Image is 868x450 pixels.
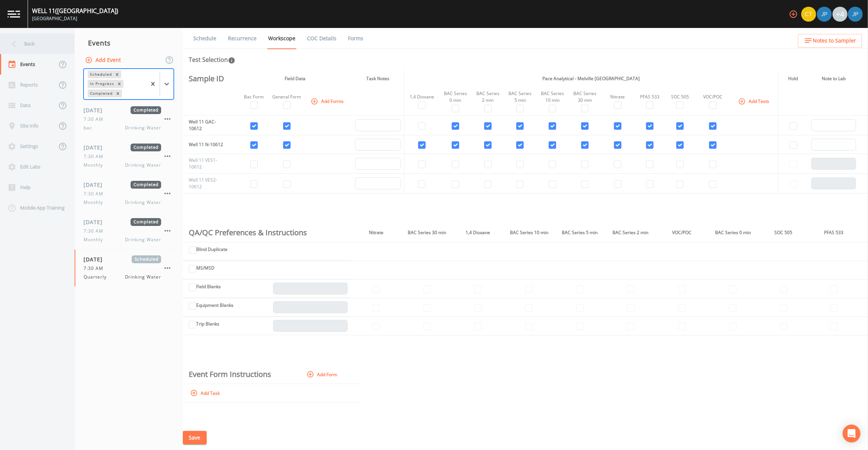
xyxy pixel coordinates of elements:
[84,274,111,280] span: Quarterly
[778,70,808,87] th: Hold
[84,199,107,206] span: Monthly
[238,70,352,87] th: Field Data
[183,70,231,87] th: Sample ID
[125,236,161,243] span: Drinking Water
[75,100,183,138] a: [DATE]Completed7:30 AMbacDrinking Water
[407,94,436,100] div: 1,4 Dioxane
[306,28,338,49] a: COC Details
[352,70,404,87] th: Task Notes
[125,274,161,280] span: Drinking Water
[798,34,862,48] button: Notes to Sampler
[183,154,231,174] td: Well 11 VES1-10612
[737,95,772,107] button: Add Tests
[84,228,108,235] span: 7:30 AM
[183,135,231,154] td: Well 11 N-10612
[84,181,108,189] span: [DATE]
[84,265,108,272] span: 7:30 AM
[75,249,183,287] a: [DATE]Scheduled7:30 AMQuarterlyDrinking Water
[808,70,859,87] th: Note to Lab
[813,36,856,45] span: Notes to Sampler
[241,94,266,100] div: Bac Form
[309,95,347,107] button: Add Forms
[843,425,861,443] div: Open Intercom Messenger
[115,80,123,88] div: Remove In Progress
[402,223,452,242] th: BAC Series 30 min
[507,90,533,104] div: BAC Series 5 min
[114,89,122,97] div: Remove Completed
[668,94,692,100] div: SOC 505
[125,199,161,206] span: Drinking Water
[75,34,183,52] div: Events
[708,223,758,242] th: BAC Series 0 min
[656,223,708,242] th: VOC/POC
[272,94,301,100] div: General Form
[848,7,863,22] img: 41241ef155101aa6d92a04480b0d0000
[75,138,183,175] a: [DATE]Completed7:30 AMMonthlyDrinking Water
[84,53,124,67] button: Add Event
[84,162,107,169] span: Monthly
[267,28,297,49] a: Workscope
[131,144,161,151] span: Completed
[228,57,235,64] svg: In this section you'll be able to select the analytical test to run, based on the media type, and...
[113,70,121,78] div: Remove Scheduled
[32,15,118,22] div: [GEOGRAPHIC_DATA]
[7,10,20,18] img: logo
[554,223,605,242] th: BAC Series 5 min
[84,191,108,197] span: 7:30 AM
[758,223,809,242] th: SOC 505
[817,7,832,22] img: 41241ef155101aa6d92a04480b0d0000
[183,116,231,135] td: Well 11 GAC-10612
[442,90,469,104] div: BAC Series 0 min
[84,218,108,226] span: [DATE]
[84,125,97,131] span: bac
[196,321,219,327] label: Trip Blanks
[75,175,183,212] a: [DATE]Completed7:30 AMMonthlyDrinking Water
[227,28,258,49] a: Recurrence
[84,236,107,243] span: Monthly
[183,174,231,193] td: Well 11 VES2-10612
[196,283,221,290] label: Field Blanks
[698,94,728,100] div: VOC/POC
[192,28,217,49] a: Schedule
[833,7,847,22] div: +4
[183,223,351,242] th: QA/QC Preferences & Instructions
[84,255,108,263] span: [DATE]
[504,223,554,242] th: BAC Series 10 min
[125,162,161,169] span: Drinking Water
[131,106,161,114] span: Completed
[189,55,235,64] div: Test Selection
[84,116,108,123] span: 7:30 AM
[196,302,234,309] label: Equipment Blanks
[305,368,340,381] button: Add Form
[183,365,295,384] th: Event Form Instructions
[88,80,115,88] div: In Progress
[32,6,118,15] div: WELL 11 ([GEOGRAPHIC_DATA])
[474,90,501,104] div: BAC Series 2 min
[452,223,504,242] th: 1,4 Dioxane
[75,212,183,249] a: [DATE]Completed7:30 AMMonthlyDrinking Water
[84,106,108,114] span: [DATE]
[88,70,113,78] div: Scheduled
[637,94,662,100] div: PFAS 533
[605,223,656,242] th: BAC Series 2 min
[801,7,817,22] div: Chris Tobin
[809,223,859,242] th: PFAS 533
[84,144,108,151] span: [DATE]
[404,70,778,87] th: Pace Analytical - Melville [GEOGRAPHIC_DATA]
[84,153,108,160] span: 7:30 AM
[347,28,364,49] a: Forms
[196,246,228,253] label: Blind Duplicate
[196,265,214,271] label: MS/MSD
[801,7,816,22] img: 7f2cab73c0e50dc3fbb7023805f649db
[183,431,207,445] button: Save
[88,89,114,97] div: Completed
[131,218,161,226] span: Completed
[817,7,832,22] div: Joshua gere Paul
[131,181,161,189] span: Completed
[351,223,402,242] th: Nitrate
[132,255,161,263] span: Scheduled
[539,90,566,104] div: BAC Series 10 min
[604,94,631,100] div: Nitrate
[572,90,598,104] div: BAC Series 30 min
[125,125,161,131] span: Drinking Water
